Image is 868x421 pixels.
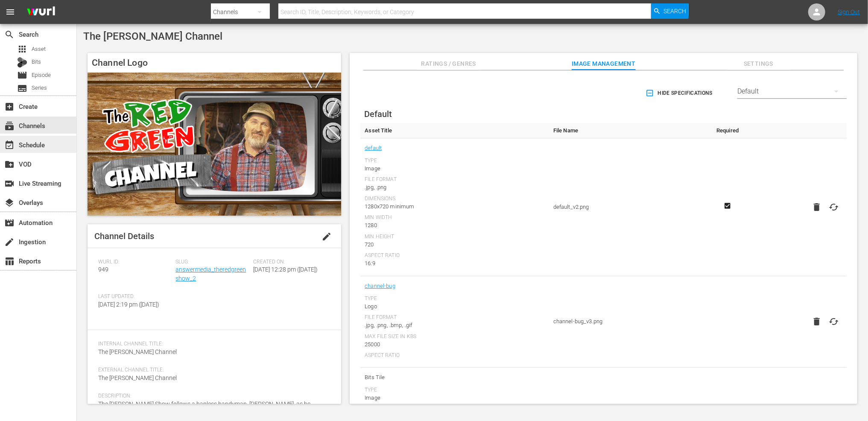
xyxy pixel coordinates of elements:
[365,176,545,183] div: File Format
[4,159,15,170] span: VOD
[32,58,41,66] span: Bits
[549,276,708,368] td: channel-bug_v3.png
[365,259,545,268] div: 16:9
[94,231,154,241] span: Channel Details
[4,237,15,247] span: Ingestion
[365,196,545,202] div: Dimensions
[32,84,47,92] span: Series
[708,123,748,138] th: Required
[365,281,395,292] a: channel-bug
[17,70,27,80] span: Episode
[98,293,171,300] span: Last Updated:
[737,79,847,103] div: Default
[98,341,326,348] span: Internal Channel Title:
[365,214,545,221] div: Min Width
[316,226,337,247] button: edit
[365,321,545,330] div: .jpg, .png, .bmp, .gif
[4,198,15,208] span: Overlays
[83,30,222,42] span: The [PERSON_NAME] Channel
[98,348,177,355] span: The [PERSON_NAME] Channel
[98,393,326,400] span: Description:
[5,7,15,17] span: menu
[88,53,341,73] h4: Channel Logo
[365,143,382,154] a: default
[549,123,708,138] th: File Name
[4,121,15,131] span: Channels
[20,2,61,22] img: ans4CAIJ8jUAAAAAAAAAAAAAAAAAAAAAAAAgQb4GAAAAAAAAAAAAAAAAAAAAAAAAJMjXAAAAAAAAAAAAAAAAAAAAAAAAgAT5G...
[651,3,689,19] button: Search
[663,3,686,19] span: Search
[4,218,15,228] span: Automation
[32,71,51,79] span: Episode
[98,259,171,266] span: Wurl ID:
[365,352,545,359] div: Aspect Ratio
[4,178,15,189] span: Live Streaming
[549,138,708,276] td: default_v2.png
[365,387,545,394] div: Type
[365,158,545,164] div: Type
[365,234,545,240] div: Min Height
[365,240,545,249] div: 720
[365,340,545,349] div: 25000
[365,252,545,259] div: Aspect Ratio
[98,367,326,374] span: External Channel Title:
[365,314,545,321] div: File Format
[364,109,392,119] span: Default
[365,202,545,211] div: 1280x720 minimum
[98,374,177,381] span: The [PERSON_NAME] Channel
[4,102,15,112] span: Create
[17,83,27,94] span: Series
[88,73,341,215] img: The Red Green Channel
[98,266,108,273] span: 949
[365,302,545,311] div: Logo
[4,29,15,40] span: Search
[417,58,481,69] span: Ratings / Genres
[175,259,248,266] span: Slug:
[321,231,332,242] span: edit
[365,333,545,340] div: Max File Size In Kbs
[98,301,159,308] span: [DATE] 2:19 pm ([DATE])
[253,266,318,273] span: [DATE] 12:28 pm ([DATE])
[838,9,860,15] a: Sign Out
[647,89,713,98] span: Hide Specifications
[17,57,27,67] div: Bits
[727,58,791,69] span: Settings
[4,256,15,266] span: Reports
[365,164,545,173] div: Image
[644,81,716,105] button: Hide Specifications
[360,123,549,138] th: Asset Title
[365,372,545,383] span: Bits Tile
[722,202,733,210] svg: Required
[365,295,545,302] div: Type
[572,58,636,69] span: Image Management
[4,140,15,150] span: Schedule
[253,259,326,266] span: Created On:
[365,394,545,402] div: Image
[17,44,27,54] span: Asset
[32,45,46,53] span: Asset
[175,266,246,282] a: answermedia_theredgreenshow_2
[365,183,545,192] div: .jpg, .png
[365,221,545,230] div: 1280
